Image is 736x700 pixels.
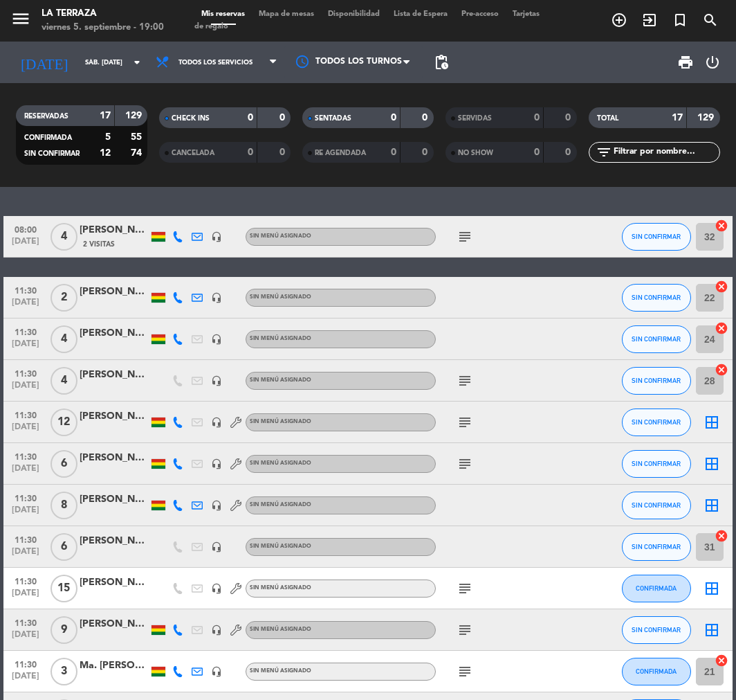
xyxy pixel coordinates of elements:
[50,450,77,478] span: 6
[622,367,691,395] button: SIN CONFIRMAR
[50,223,77,251] span: 4
[125,111,145,120] strong: 129
[80,533,149,549] div: [PERSON_NAME]
[622,284,691,312] button: SIN CONFIRMAR
[80,658,149,674] div: Ma. [PERSON_NAME]
[715,529,728,543] i: cancel
[279,147,288,157] strong: 0
[8,656,43,672] span: 11:30
[457,663,473,680] i: subject
[457,414,473,431] i: subject
[80,367,149,383] div: [PERSON_NAME]
[612,145,719,160] input: Filtrar por nombre...
[672,113,683,123] strong: 17
[250,502,311,508] span: Sin menú asignado
[42,21,164,35] div: viernes 5. septiembre - 19:00
[677,54,694,71] span: print
[703,580,720,597] i: border_all
[50,284,77,312] span: 2
[10,48,78,76] i: [DATE]
[422,113,430,123] strong: 0
[534,147,540,157] strong: 0
[250,419,311,424] span: Sin menú asignado
[622,533,691,561] button: SIN CONFIRMAR
[80,222,149,238] div: [PERSON_NAME]
[8,448,43,464] span: 11:30
[622,325,691,353] button: SIN CONFIRMAR
[457,580,473,597] i: subject
[211,375,222,386] i: headset_mic
[80,450,149,466] div: [PERSON_NAME]
[622,409,691,436] button: SIN CONFIRMAR
[703,414,720,431] i: border_all
[715,363,728,377] i: cancel
[8,630,43,646] span: [DATE]
[105,132,111,142] strong: 5
[50,409,77,436] span: 12
[8,365,43,381] span: 11:30
[80,616,149,632] div: [PERSON_NAME][DEMOGRAPHIC_DATA] [PERSON_NAME]
[611,12,627,28] i: add_circle_outline
[457,373,473,389] i: subject
[632,233,681,240] span: SIN CONFIRMAR
[596,144,612,161] i: filter_list
[458,150,493,156] span: NO SHOW
[211,500,222,511] i: headset_mic
[8,547,43,563] span: [DATE]
[457,228,473,245] i: subject
[632,335,681,343] span: SIN CONFIRMAR
[211,666,222,677] i: headset_mic
[8,221,43,237] span: 08:00
[50,616,77,644] span: 9
[632,543,681,550] span: SIN CONFIRMAR
[703,622,720,638] i: border_all
[8,490,43,505] span: 11:30
[315,150,366,156] span: RE AGENDADA
[422,147,430,157] strong: 0
[622,492,691,519] button: SIN CONFIRMAR
[50,325,77,353] span: 4
[458,115,492,122] span: SERVIDAS
[10,8,31,29] i: menu
[534,113,540,123] strong: 0
[8,422,43,438] span: [DATE]
[83,239,115,250] span: 2 Visitas
[250,377,311,383] span: Sin menú asignado
[632,294,681,301] span: SIN CONFIRMAR
[250,336,311,341] span: Sin menú asignado
[622,575,691,602] button: CONFIRMADA
[8,505,43,521] span: [DATE]
[50,658,77,685] span: 3
[8,298,43,314] span: [DATE]
[211,334,222,345] i: headset_mic
[279,113,288,123] strong: 0
[100,111,111,120] strong: 17
[131,132,145,142] strong: 55
[321,10,387,18] span: Disponibilidad
[704,54,721,71] i: power_settings_new
[211,417,222,428] i: headset_mic
[10,8,31,34] button: menu
[641,12,658,28] i: exit_to_app
[8,573,43,589] span: 11:30
[632,418,681,426] span: SIN CONFIRMAR
[211,625,222,636] i: headset_mic
[80,575,149,591] div: [PERSON_NAME]/Natural Medic
[565,147,573,157] strong: 0
[80,284,149,300] div: [PERSON_NAME]
[50,367,77,395] span: 4
[50,533,77,561] span: 6
[8,406,43,422] span: 11:30
[172,150,214,156] span: CANCELADA
[211,583,222,594] i: headset_mic
[248,113,253,123] strong: 0
[50,492,77,519] span: 8
[622,450,691,478] button: SIN CONFIRMAR
[715,654,728,667] i: cancel
[250,460,311,466] span: Sin menú asignado
[250,233,311,239] span: Sin menú asignado
[8,464,43,480] span: [DATE]
[250,585,311,591] span: Sin menú asignado
[632,501,681,509] span: SIN CONFIRMAR
[24,150,80,157] span: SIN CONFIRMAR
